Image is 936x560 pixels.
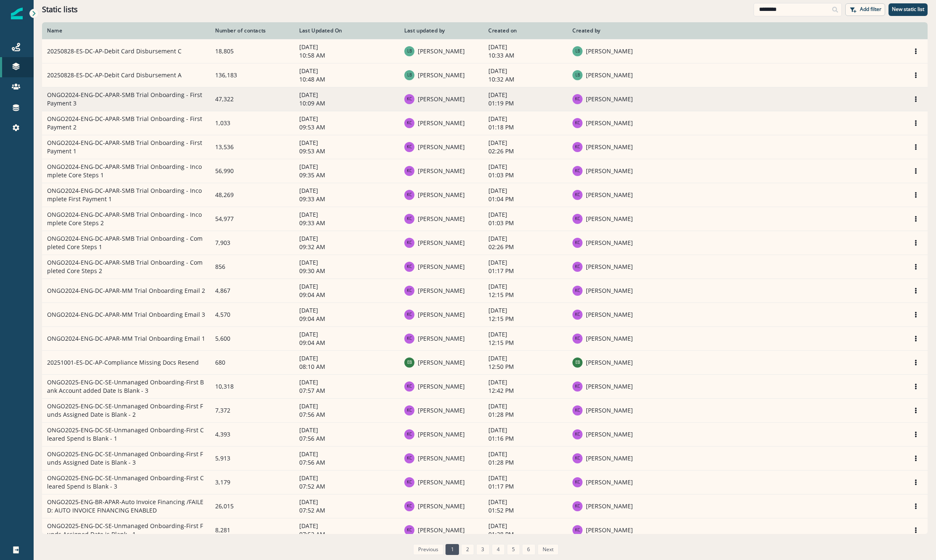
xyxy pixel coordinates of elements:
td: ONGO2025-ENG-DC-SE-Unmanaged Onboarding-First Bank Account added Date Is Blank - 3 [42,374,210,398]
p: 01:28 PM [488,530,562,539]
div: Lindsay Buchanan [407,49,412,53]
p: [DATE] [299,426,394,434]
p: 12:15 PM [488,315,562,323]
div: Kaden Crutchfield [575,169,580,173]
span: 136,183 [215,71,237,79]
p: [DATE] [488,450,562,458]
span: 3,179 [215,478,230,486]
div: Ellie Burton [407,360,412,365]
p: 02:26 PM [488,147,562,155]
td: ONGO2024-ENG-DC-APAR-SMB Trial Onboarding - First Payment 3 [42,87,210,111]
p: [DATE] [299,354,394,363]
a: ONGO2024-ENG-DC-APAR-MM Trial Onboarding Email 34,570[DATE]09:04 AMKaden Crutchfield[PERSON_NAME]... [42,302,928,326]
p: [DATE] [299,139,394,147]
p: [PERSON_NAME] [418,95,465,103]
p: [PERSON_NAME] [418,478,465,486]
p: 09:30 AM [299,267,394,275]
span: 7,903 [215,239,230,247]
span: 5,600 [215,334,230,342]
ul: Pagination [411,544,559,555]
p: 02:26 PM [488,243,562,251]
p: [DATE] [488,402,562,410]
p: 01:18 PM [488,123,562,131]
button: Options [909,93,923,105]
p: [PERSON_NAME] [418,310,465,319]
p: [DATE] [488,187,562,195]
div: Kaden Crutchfield [575,408,580,413]
p: 12:15 PM [488,291,562,299]
p: [PERSON_NAME] [586,287,633,295]
td: ONGO2025-ENG-DC-SE-Unmanaged Onboarding-First Funds Assigned Date is Blank - 3 [42,446,210,470]
a: Page 4 [492,544,505,555]
div: Kaden Crutchfield [407,504,412,508]
div: Lindsay Buchanan [575,73,580,77]
p: 01:03 PM [488,171,562,179]
button: Add filter [845,3,885,16]
span: 18,805 [215,47,234,55]
button: Options [909,452,923,465]
div: Kaden Crutchfield [575,289,580,293]
p: [DATE] [488,91,562,99]
p: [PERSON_NAME] [586,430,633,439]
p: [PERSON_NAME] [586,310,633,319]
p: [DATE] [488,330,562,339]
p: [PERSON_NAME] [418,430,465,439]
div: Kaden Crutchfield [407,480,412,484]
p: [PERSON_NAME] [418,167,465,175]
p: 07:57 AM [299,386,394,395]
div: Last updated by [404,27,478,34]
p: [DATE] [299,522,394,530]
button: Options [909,213,923,225]
p: [PERSON_NAME] [586,526,633,534]
p: [DATE] [488,67,562,75]
p: 09:53 AM [299,147,394,155]
td: ONGO2025-ENG-BR-APAR-Auto Invoice Financing /FAILED: AUTO INVOICE FINANCING ENABLED [42,494,210,518]
a: 20250828-ES-DC-AP-Debit Card Disbursement A136,183[DATE]10:48 AMLindsay Buchanan[PERSON_NAME][DAT... [42,63,928,87]
a: 20251001-ES-DC-AP-Compliance Missing Docs Resend680[DATE]08:10 AMEllie Burton[PERSON_NAME][DATE]1... [42,350,928,374]
p: [DATE] [299,402,394,410]
div: Kaden Crutchfield [407,456,412,460]
p: 10:58 AM [299,51,394,60]
p: [DATE] [299,163,394,171]
p: 12:15 PM [488,339,562,347]
p: [DATE] [299,282,394,291]
td: ONGO2025-ENG-DC-SE-Unmanaged Onboarding-First Funds Assigned Date is Blank - 1 [42,518,210,542]
a: ONGO2024-ENG-DC-APAR-SMB Trial Onboarding - First Payment 347,322[DATE]10:09 AMKaden Crutchfield[... [42,87,928,111]
p: [PERSON_NAME] [418,526,465,534]
p: [PERSON_NAME] [586,239,633,247]
td: 20251001-ES-DC-AP-Compliance Missing Docs Resend [42,350,210,374]
span: 4,867 [215,287,230,294]
td: ONGO2025-ENG-DC-SE-Unmanaged Onboarding-First Funds Assigned Date is Blank - 2 [42,398,210,422]
span: 10,318 [215,382,234,390]
td: ONGO2024-ENG-DC-APAR-SMB Trial Onboarding - Completed Core Steps 1 [42,231,210,255]
a: ONGO2024-ENG-DC-APAR-SMB Trial Onboarding - Incomplete Core Steps 156,990[DATE]09:35 AMKaden Crut... [42,159,928,183]
p: [PERSON_NAME] [586,167,633,175]
button: Options [909,524,923,536]
p: [PERSON_NAME] [418,239,465,247]
p: [PERSON_NAME] [586,334,633,343]
span: 7,372 [215,406,230,414]
div: Kaden Crutchfield [407,384,412,389]
div: Created by [572,27,667,34]
p: 01:19 PM [488,99,562,108]
div: Name [47,27,205,34]
p: [DATE] [299,306,394,315]
p: [PERSON_NAME] [586,502,633,510]
p: [PERSON_NAME] [418,215,465,223]
p: 10:32 AM [488,75,562,84]
span: 8,281 [215,526,230,534]
p: [PERSON_NAME] [418,382,465,391]
a: Page 3 [476,544,489,555]
div: Kaden Crutchfield [407,121,412,125]
div: Kaden Crutchfield [575,145,580,149]
p: [DATE] [299,67,394,75]
span: 48,269 [215,191,234,199]
p: [DATE] [488,282,562,291]
p: 09:32 AM [299,243,394,251]
a: ONGO2024-ENG-DC-APAR-MM Trial Onboarding Email 15,600[DATE]09:04 AMKaden Crutchfield[PERSON_NAME]... [42,326,928,350]
div: Kaden Crutchfield [407,289,412,293]
p: 09:35 AM [299,171,394,179]
p: [DATE] [299,474,394,482]
p: 09:04 AM [299,291,394,299]
p: [DATE] [299,450,394,458]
